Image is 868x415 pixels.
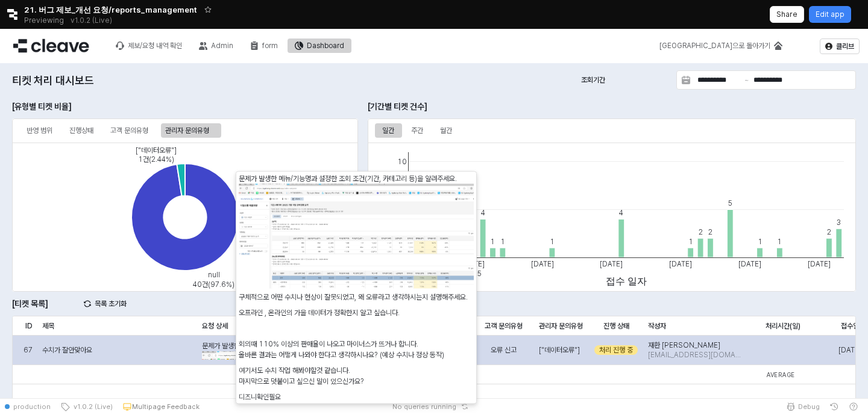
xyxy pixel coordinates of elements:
[648,350,741,360] span: [EMAIL_ADDRESS][DOMAIN_NAME]
[165,123,209,138] div: 관리자 문의유형
[24,14,64,26] span: Previewing
[64,12,119,29] button: Releases and History
[239,365,474,376] p: 여기서도 수치 작업 해봐야할것 같습니다.
[288,38,351,53] button: Dashboard
[12,100,145,113] p: [유형별 티켓 비율]
[70,402,113,411] span: v1.0.2 (Live)
[648,321,666,331] span: 작성자
[108,38,189,53] button: 제보/요청 내역 확인
[375,123,401,138] div: 일간
[19,123,60,138] div: 반영 범위
[766,321,800,331] span: 처리시간(일)
[132,402,200,411] p: Multipage Feedback
[404,123,430,138] div: 주간
[841,321,859,331] span: 접수일
[411,123,423,138] div: 주간
[776,10,797,19] p: Share
[820,38,860,54] button: 클리브
[659,41,770,50] div: [GEOGRAPHIC_DATA]으로 돌아가기
[13,402,51,411] span: production
[211,41,233,50] div: Admin
[192,38,241,53] button: Admin
[781,398,825,415] button: Debug
[202,4,214,16] button: Add app to favorites
[485,321,523,331] span: 고객 문의유형
[382,123,394,138] div: 일간
[55,398,118,415] button: v1.0.2 (Live)
[103,123,156,138] div: 고객 문의유형
[239,339,474,349] p: 회의때 110% 이상의 판매율이 나오고 마이너스가 뜨거나 합니다.
[12,72,216,88] p: 티켓 처리 대시보드
[128,41,182,50] div: 제보/요청 내역 확인
[307,41,344,50] div: Dashboard
[12,298,74,310] p: [티켓 목록]
[836,41,854,51] p: 클리브
[239,184,474,289] img: H8Kh4yS4wBatAAAAABJRU5ErkJggg==
[648,340,720,350] span: 재환 [PERSON_NAME]
[239,173,474,402] div: 문제가 발생한 메뉴/기능명과 설정한 조회 조건(기간, 카테고리 등)을 알려주세요. 구체적으로 어떤 수치나 현상이 잘못되었고, 왜 오류라고 생각하시는지 설명해주세요. 올바른 결...
[110,123,148,138] div: 고객 문의유형
[368,100,500,113] p: [기간별 티켓 건수]
[27,123,52,138] div: 반영 범위
[825,398,844,415] button: History
[766,371,800,378] span: Average
[459,403,471,410] button: Reset app state
[62,123,101,138] div: 진행상태
[603,321,629,331] span: 진행 상태
[25,321,33,331] span: ID
[770,6,804,23] button: Share app
[433,123,459,138] div: 월간
[42,345,92,355] span: 수치가 잘안맞아요
[158,123,216,138] div: 관리자 문의유형
[24,4,197,16] span: 21. 버그 제보_개선 요청/reports_management
[262,41,278,50] div: form
[844,398,863,415] button: Help
[539,345,580,355] span: ["데이터오류"]
[42,321,54,331] span: 제목
[69,123,93,138] div: 진행상태
[539,321,583,331] span: 관리자 문의유형
[838,345,861,355] span: [DATE]
[239,392,474,402] p: 디즈니확인필요
[652,38,790,53] button: [GEOGRAPHIC_DATA]으로 돌아가기
[24,12,119,29] div: Previewing v1.0.2 (Live)
[491,345,517,355] span: 오류 신고
[202,321,228,331] span: 요청 상세
[798,402,820,411] span: Debug
[71,16,112,25] p: v1.0.2 (Live)
[816,10,844,19] p: Edit app
[599,345,633,355] span: 처리 진행 중
[78,294,132,313] button: reset list
[652,38,790,53] div: 메인으로 돌아가기
[118,398,204,415] button: Multipage Feedback
[440,123,452,138] div: 월간
[243,38,285,53] button: form
[239,307,474,318] p: 오프라인 , 온라인의 가을 데이터가 정확한지 알고 싶습니다.
[95,299,127,309] p: 목록 초기화
[809,6,851,23] button: Edit app
[24,345,33,355] span: 67
[392,402,456,411] span: No queries running
[581,76,605,84] span: 조회기간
